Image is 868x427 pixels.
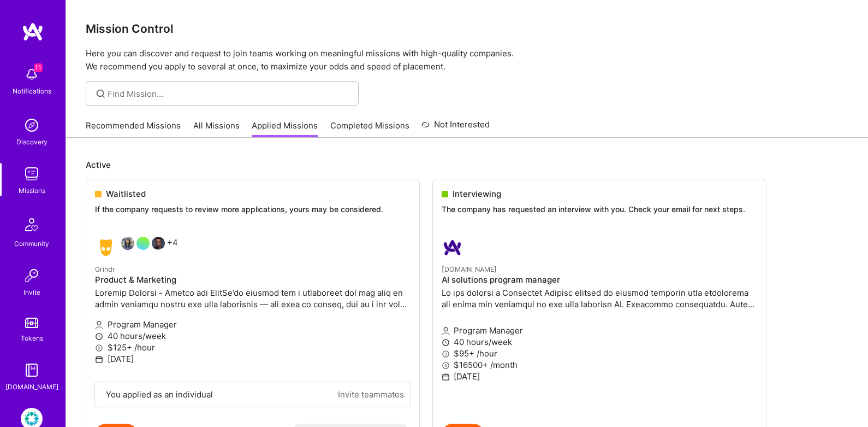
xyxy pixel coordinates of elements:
[86,159,848,171] p: Active
[95,342,411,353] p: $125+ /hour
[34,63,43,72] span: 11
[95,353,411,365] p: [DATE]
[442,348,757,359] p: $95+ /hour
[252,120,318,138] a: Applied Missions
[21,265,43,286] img: Invite
[95,265,115,273] small: Grindr
[86,228,419,382] a: Grindr company logoAngeline RegoOmari Allen+4GrindrProduct & MarketingLoremip Dolorsi - Ametco ad...
[442,371,757,382] p: [DATE]
[16,136,47,148] div: Discovery
[442,325,757,336] p: Program Manager
[193,120,240,138] a: All Missions
[442,338,450,347] i: icon Clock
[86,22,848,36] h3: Mission Control
[21,359,43,381] img: guide book
[95,355,103,364] i: icon Calendar
[21,63,43,85] img: bell
[25,318,38,328] img: tokens
[94,87,107,100] i: icon SearchGrey
[95,330,411,342] p: 40 hours/week
[21,332,43,344] div: Tokens
[421,118,490,138] a: Not Interested
[442,350,450,358] i: icon MoneyGray
[13,85,51,97] div: Notifications
[121,237,134,250] img: Angeline Rego
[442,359,757,371] p: $16500+ /month
[453,188,501,200] span: Interviewing
[442,265,497,273] small: [DOMAIN_NAME]
[95,237,178,259] div: +4
[442,361,450,370] i: icon MoneyGray
[23,286,40,298] div: Invite
[152,237,165,250] img: Omari Allen
[95,275,411,285] h4: Product & Marketing
[95,204,411,215] p: If the company requests to review more applications, yours may be considered.
[442,287,757,310] p: Lo ips dolorsi a Consectet Adipisc elitsed do eiusmod temporin utla etdolorema ali enima min veni...
[95,332,103,341] i: icon Clock
[86,120,181,138] a: Recommended Missions
[19,212,45,238] img: Community
[95,237,117,259] img: Grindr company logo
[442,275,757,285] h4: AI solutions program manager
[22,22,44,42] img: logo
[108,88,350,100] input: Find Mission...
[21,114,43,136] img: discovery
[433,228,766,424] a: A.Team company logo[DOMAIN_NAME]AI solutions program managerLo ips dolorsi a Consectet Adipisc el...
[95,319,411,330] p: Program Manager
[106,188,146,200] span: Waitlisted
[442,327,450,335] i: icon Applicant
[95,344,103,352] i: icon MoneyGray
[95,321,103,329] i: icon Applicant
[86,47,848,73] p: Here you can discover and request to join teams working on meaningful missions with high-quality ...
[442,237,463,259] img: A.Team company logo
[106,389,213,400] div: You applied as an individual
[95,287,411,310] p: Loremip Dolorsi - Ametco adi ElitSe’do eiusmod tem i utlaboreet dol mag aliq en admin veniamqu no...
[19,185,45,196] div: Missions
[330,120,409,138] a: Completed Missions
[442,373,450,381] i: icon Calendar
[14,238,49,249] div: Community
[442,336,757,348] p: 40 hours/week
[338,389,404,400] a: Invite teammates
[21,163,43,185] img: teamwork
[442,204,757,215] p: The company has requested an interview with you. Check your email for next steps.
[5,381,58,393] div: [DOMAIN_NAME]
